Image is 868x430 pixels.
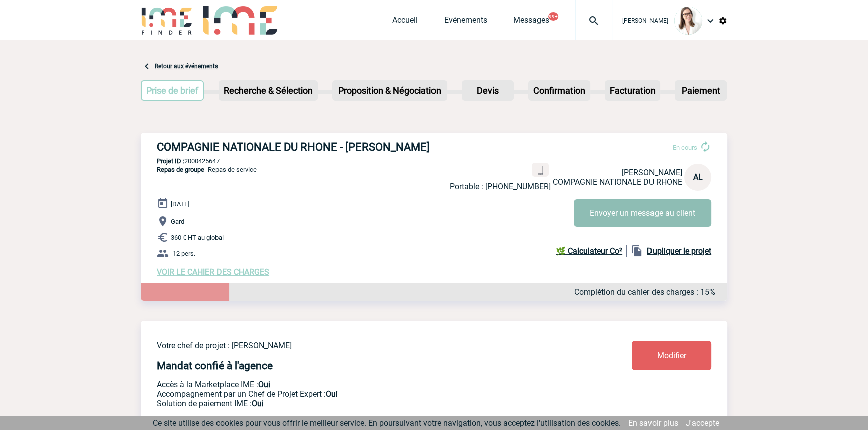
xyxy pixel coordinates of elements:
a: 🌿 Calculateur Co² [556,245,627,257]
b: Projet ID : [157,157,184,165]
img: file_copy-black-24dp.png [631,245,643,257]
a: Retour aux événements [155,63,218,70]
b: Oui [258,380,270,389]
a: Evénements [444,15,487,29]
h4: Mandat confié à l'agence [157,360,273,372]
p: Confirmation [529,81,589,100]
p: Proposition & Négociation [333,81,446,100]
img: 122719-0.jpg [674,7,702,35]
p: Prestation payante [157,389,573,399]
img: IME-Finder [141,6,193,35]
p: Votre chef de projet : [PERSON_NAME] [157,341,573,350]
p: 2000425647 [141,157,727,165]
span: [PERSON_NAME] [622,168,682,177]
span: Repas de groupe [157,166,204,173]
span: 12 pers. [173,250,195,257]
b: Oui [252,399,264,408]
button: 99+ [548,12,558,21]
a: En savoir plus [628,418,678,428]
span: [PERSON_NAME] [622,17,668,24]
span: Gard [171,218,184,225]
p: Facturation [606,81,660,100]
span: 360 € HT au global [171,234,224,241]
a: Accueil [392,15,418,29]
span: Modifier [657,351,686,360]
b: Dupliquer le projet [647,246,711,256]
img: portable.png [536,166,545,175]
p: Prise de brief [142,81,203,100]
b: 🌿 Calculateur Co² [556,246,622,256]
p: Accès à la Marketplace IME : [157,380,573,389]
p: Devis [463,81,513,100]
p: Recherche & Sélection [220,81,317,100]
span: En cours [673,144,697,151]
p: Portable : [PHONE_NUMBER] [450,182,551,191]
a: J'accepte [686,418,719,428]
a: Messages [513,15,549,29]
span: AL [693,172,703,182]
b: Oui [326,389,338,399]
button: Envoyer un message au client [574,199,711,227]
span: Ce site utilise des cookies pour vous offrir le meilleur service. En poursuivant votre navigation... [153,418,621,428]
a: VOIR LE CAHIER DES CHARGES [157,267,269,277]
span: - Repas de service [157,166,257,173]
span: [DATE] [171,200,189,208]
p: Paiement [676,81,726,100]
p: Conformité aux process achat client, Prise en charge de la facturation, Mutualisation de plusieur... [157,399,573,408]
h3: COMPAGNIE NATIONALE DU RHONE - [PERSON_NAME] [157,141,458,153]
span: COMPAGNIE NATIONALE DU RHONE [553,177,682,187]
